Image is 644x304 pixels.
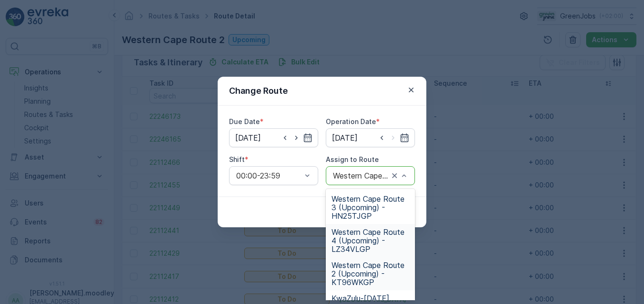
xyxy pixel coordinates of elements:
span: Western Cape Route 3 (Upcoming) - HN25TJGP [331,195,409,220]
label: Assign to Route [326,155,379,163]
span: Western Cape Route 4 (Upcoming) - LZ34VLGP [331,228,409,253]
label: Shift [229,155,245,163]
input: dd/mm/yyyy [326,128,415,147]
label: Due Date [229,117,260,125]
label: Operation Date [326,117,376,125]
p: Change Route [229,84,288,98]
span: Western Cape Route 2 (Upcoming) - KT96WKGP [331,261,409,286]
input: dd/mm/yyyy [229,128,318,147]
